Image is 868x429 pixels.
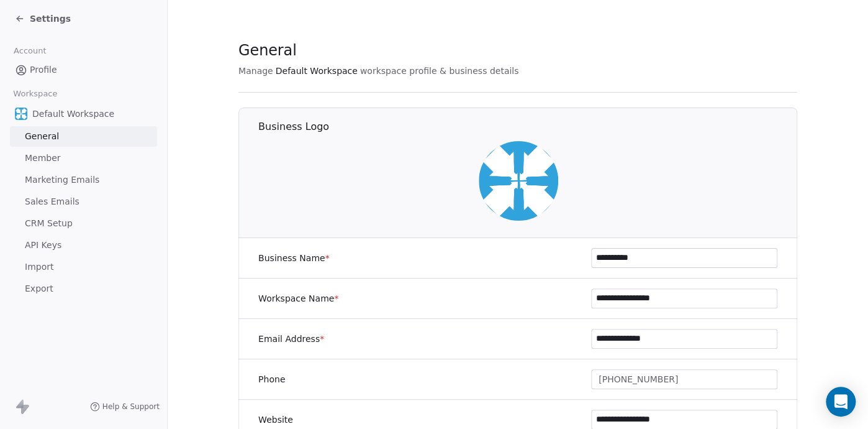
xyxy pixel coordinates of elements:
[276,65,358,77] span: Default Workspace
[25,261,53,274] span: Import
[25,239,61,252] span: API Keys
[10,235,157,256] a: API Keys
[360,65,519,77] span: workspace profile & business details
[479,141,558,221] img: Engage%20360%20Logo_427x427_Final@1x%20copy.png
[25,130,59,143] span: General
[10,148,157,168] a: Member
[10,126,157,147] a: General
[258,333,324,345] label: Email Address
[599,373,678,386] span: [PHONE_NUMBER]
[258,252,330,264] label: Business Name
[8,42,52,60] span: Account
[10,279,157,299] a: Export
[90,402,160,412] a: Help & Support
[32,108,114,120] span: Default Workspace
[258,120,798,134] h1: Business Logo
[8,85,63,103] span: Workspace
[25,217,73,230] span: CRM Setup
[10,60,157,80] a: Profile
[10,257,157,277] a: Import
[102,402,160,412] span: Help & Support
[10,191,157,212] a: Sales Emails
[15,12,71,25] a: Settings
[10,170,157,190] a: Marketing Emails
[15,108,27,120] img: Engage%20360%20Logo_427x427_Final@1x%20copy.png
[826,387,856,417] div: Open Intercom Messenger
[591,369,777,389] button: [PHONE_NUMBER]
[30,12,71,25] span: Settings
[238,41,297,60] span: General
[10,213,157,234] a: CRM Setup
[25,195,79,208] span: Sales Emails
[258,292,338,305] label: Workspace Name
[258,413,293,426] label: Website
[258,373,285,385] label: Phone
[25,173,99,187] span: Marketing Emails
[25,282,53,295] span: Export
[30,63,57,76] span: Profile
[25,152,61,165] span: Member
[238,65,273,77] span: Manage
